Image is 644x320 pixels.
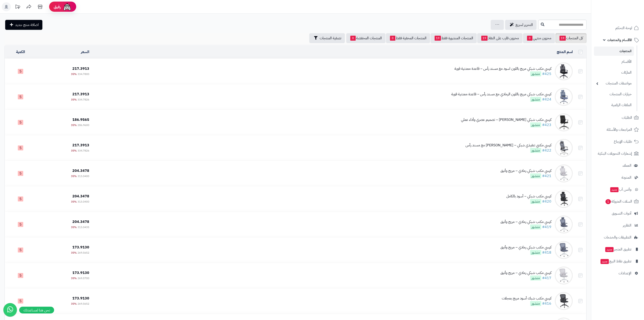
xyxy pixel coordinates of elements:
span: 313.0435 [78,225,89,229]
span: أدوات التسويق [612,210,631,217]
span: المراجعات والأسئلة [607,126,632,133]
img: كرسي مكتب شبكي أسود مريح – تصميم عصري وأداء عملي [555,113,573,131]
a: وآتس آبجديد [594,184,641,195]
span: 35% [71,98,77,102]
span: لوحة التحكم [615,25,632,31]
div: كرسي مكتب شبكي [PERSON_NAME] – تصميم عصري وأداء عملي [461,117,551,122]
a: الأقسام [594,57,634,67]
span: 5 [18,299,23,304]
img: كرسي مكتب شبكي رمادي – مريح وأنيق [555,241,573,259]
span: 35% [71,276,77,280]
span: الأقسام والمنتجات [607,37,632,43]
span: 173.9130 [72,270,89,276]
span: منشور [530,122,541,127]
span: 5 [18,273,23,278]
div: كرسي مكتب شبكي رمادي – مريح وأنيق [500,245,551,250]
img: كرسي مكتبي تنفيذي شبكي – رمادي غامق مع مسند رأس [555,139,573,157]
span: 217.3913 [72,142,89,148]
a: العملاء [594,160,641,171]
span: 173.9130 [72,296,89,301]
span: 5 [18,69,23,74]
span: 334.7826 [78,98,89,102]
a: الكمية [16,49,25,55]
span: جديد [605,247,614,252]
span: التحرير لسريع [516,22,533,28]
a: إشعارات التحويلات البنكية [594,148,641,159]
a: اسم المنتج [557,49,573,55]
span: 217.3913 [72,91,89,97]
a: الإعدادات [594,268,641,279]
span: 269.5652 [78,302,89,306]
span: 5 [18,120,23,125]
a: المدونة [594,172,641,183]
span: 0 [390,36,395,41]
a: تطبيق نقاط البيعجديد [594,256,641,267]
a: مخزون قارب على النفاذ19 [477,33,523,43]
a: السلات المتروكة1 [594,196,641,207]
img: كرسي مكتب شبك أسود مريح بعجلات [555,292,573,310]
span: 217.3913 [72,66,89,71]
a: تطبيق المتجرجديد [594,244,641,255]
div: كرسي مكتب شبكي – أسود بالكامل [506,194,551,199]
span: منشور [530,173,541,178]
span: العملاء [623,162,631,169]
span: منشور [530,148,541,153]
span: تصفية المنتجات [320,35,341,41]
span: 5 [18,94,23,99]
img: كرسي مكتب شبكي رمادي – مريح وأنيق [555,266,573,285]
span: تطبيق نقاط البيع [600,258,631,264]
span: وآتس آب [610,186,631,193]
span: 5 [18,248,23,252]
div: كرسي مكتب شبكي مريح باللون اسود مع مسند رأس – قاعدة معدنية قوية [454,66,551,71]
a: #419 [542,224,551,230]
img: كرسي مكتب شبكي مريح باللون اسود مع مسند رأس – قاعدة معدنية قوية [555,62,573,80]
div: كرسي مكتب شبكي رمادي – مريح وأنيق [500,270,551,276]
span: 35% [71,251,77,255]
span: 5 [18,196,23,201]
img: logo-2.png [613,9,640,19]
span: 186.9565 [72,117,89,122]
span: الإعدادات [619,270,631,276]
a: #422 [542,148,551,153]
span: جديد [610,187,619,192]
a: الطلبات [594,112,641,123]
span: التطبيقات والخدمات [604,234,631,241]
a: المنتجات المخفضة0 [346,33,385,43]
img: كرسي مكتب شبكي مريح باللون الرمادي مع مسند رأس – قاعدة معدنية قوية [555,88,573,106]
a: مواصفات المنتجات [594,79,634,88]
span: 35% [71,302,77,306]
span: إشعارات التحويلات البنكية [598,150,632,157]
span: 269.5700 [78,276,89,280]
span: 35% [71,174,77,178]
img: كرسي مكتب شبكي رمادي – مريح وأنيق [555,164,573,182]
span: منشور [530,250,541,255]
span: 35% [71,225,77,229]
a: الملفات الرقمية [594,100,634,110]
span: 5 [18,171,23,176]
a: المراجعات والأسئلة [594,124,641,135]
span: الطلبات [622,114,632,121]
span: رفيق [54,4,61,9]
span: اضافة منتج جديد [15,22,39,28]
span: 313.0400 [78,174,89,178]
span: منشور [530,97,541,102]
span: منشور [530,276,541,280]
button: تصفية المنتجات [309,33,345,43]
span: منشور [530,199,541,204]
img: كرسي مكتب شبكي – أسود بالكامل [555,190,573,208]
span: تطبيق المتجر [605,246,631,252]
span: 5 [18,145,23,150]
span: 204.3478 [72,219,89,224]
a: التقارير [594,220,641,231]
a: خيارات المنتجات [594,89,634,99]
a: المنتجات المنشورة فقط19 [431,33,477,43]
a: #418 [542,250,551,255]
span: 173.9130 [72,245,89,250]
img: ai-face.png [63,2,72,11]
span: 0 [527,36,532,41]
a: كل المنتجات19 [555,33,587,43]
a: الماركات [594,68,634,77]
span: 286.9600 [78,123,89,127]
a: أدوات التسويق [594,208,641,219]
a: المنتجات المخفية فقط0 [386,33,430,43]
